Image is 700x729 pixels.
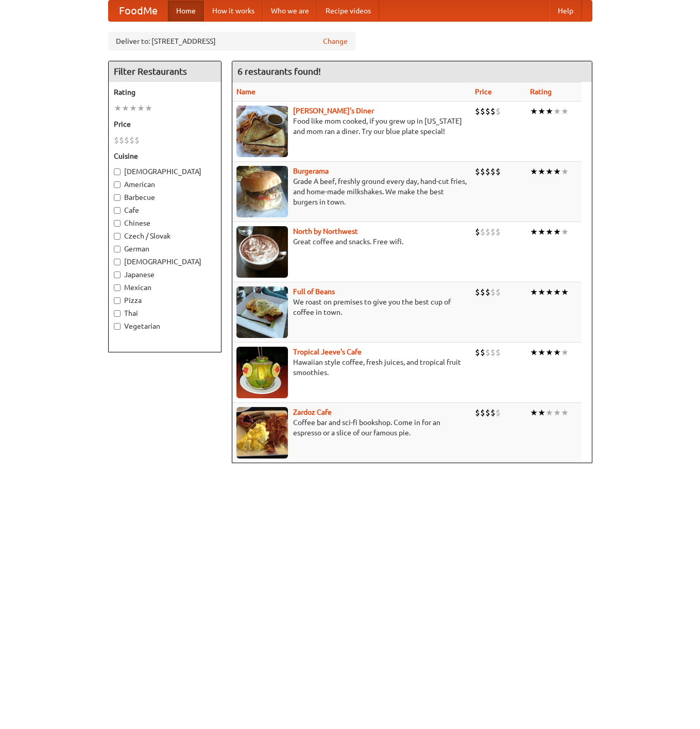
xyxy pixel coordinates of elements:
[114,218,216,228] label: Chinese
[561,226,569,238] li: ★
[545,106,553,117] li: ★
[480,106,485,117] li: $
[538,347,545,358] li: ★
[236,236,467,247] p: Great coffee and snacks. Free wifi.
[475,166,480,177] li: $
[480,407,485,418] li: $
[475,226,480,238] li: $
[237,66,321,76] ng-pluralize: 6 restaurants found!
[114,310,121,317] input: Thai
[129,103,137,114] li: ★
[114,151,216,161] h5: Cuisine
[236,106,288,157] img: sallys.jpg
[109,1,168,21] a: FoodMe
[545,166,553,177] li: ★
[168,1,204,21] a: Home
[114,179,216,190] label: American
[475,88,492,96] a: Price
[293,348,362,356] a: Tropical Jeeve's Cafe
[553,226,561,238] li: ★
[480,286,485,298] li: $
[114,205,216,215] label: Cafe
[490,347,496,358] li: $
[561,347,569,358] li: ★
[561,106,569,117] li: ★
[114,181,121,188] input: American
[293,227,358,235] a: North by Northwest
[553,286,561,298] li: ★
[114,194,121,201] input: Barbecue
[545,407,553,418] li: ★
[480,166,485,177] li: $
[538,286,545,298] li: ★
[475,106,480,117] li: $
[114,207,121,214] input: Cafe
[114,103,122,114] li: ★
[114,244,216,254] label: German
[293,287,335,296] a: Full of Beans
[553,407,561,418] li: ★
[538,166,545,177] li: ★
[263,1,317,21] a: Who we are
[561,166,569,177] li: ★
[480,226,485,238] li: $
[490,106,496,117] li: $
[122,103,129,114] li: ★
[204,1,263,21] a: How it works
[490,166,496,177] li: $
[236,347,288,398] img: jeeves.jpg
[530,407,538,418] li: ★
[114,192,216,202] label: Barbecue
[553,166,561,177] li: ★
[496,286,501,298] li: $
[496,407,501,418] li: $
[485,286,490,298] li: $
[109,61,221,82] h4: Filter Restaurants
[114,231,216,241] label: Czech / Slovak
[485,226,490,238] li: $
[129,134,134,146] li: $
[496,347,501,358] li: $
[490,226,496,238] li: $
[236,417,467,438] p: Coffee bar and sci-fi bookshop. Come in for an espresso or a slice of our famous pie.
[236,166,288,217] img: burgerama.jpg
[561,407,569,418] li: ★
[530,347,538,358] li: ★
[236,226,288,278] img: north.jpg
[475,286,480,298] li: $
[236,88,255,96] a: Name
[545,286,553,298] li: ★
[119,134,124,146] li: $
[293,167,329,175] a: Burgerama
[114,233,121,240] input: Czech / Slovak
[114,134,119,146] li: $
[317,1,379,21] a: Recipe videos
[485,407,490,418] li: $
[145,103,152,114] li: ★
[114,87,216,97] h5: Rating
[553,106,561,117] li: ★
[485,347,490,358] li: $
[114,119,216,129] h5: Price
[114,308,216,318] label: Thai
[545,226,553,238] li: ★
[496,106,501,117] li: $
[530,106,538,117] li: ★
[530,226,538,238] li: ★
[236,116,467,137] p: Food like mom cooked, if you grew up in [US_STATE] and mom ran a diner. Try our blue plate special!
[475,407,480,418] li: $
[114,272,121,278] input: Japanese
[293,408,332,416] a: Zardoz Cafe
[236,176,467,207] p: Grade A beef, freshly ground every day, hand-cut fries, and home-made milkshakes. We make the bes...
[475,347,480,358] li: $
[545,347,553,358] li: ★
[114,257,216,267] label: [DEMOGRAPHIC_DATA]
[530,286,538,298] li: ★
[137,103,145,114] li: ★
[293,107,374,115] a: [PERSON_NAME]'s Diner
